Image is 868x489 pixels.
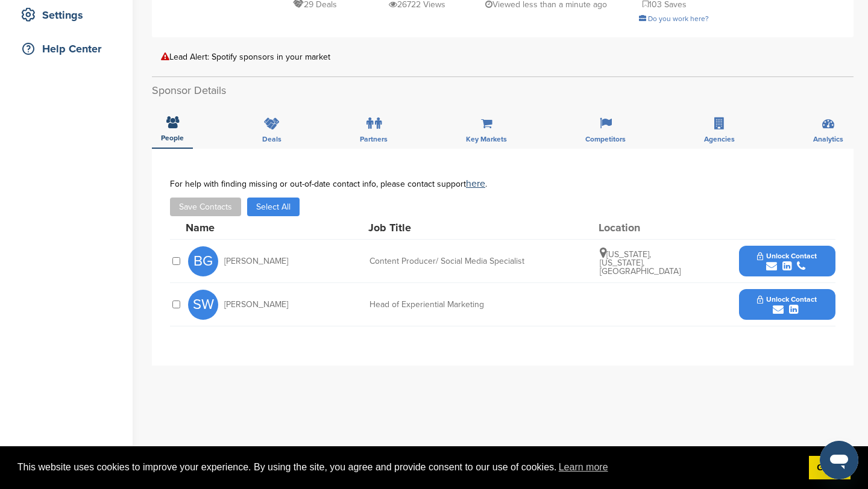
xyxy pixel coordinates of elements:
[743,243,831,279] button: Unlock Contact
[12,1,121,29] a: Settings
[704,135,735,143] span: Agencies
[600,249,681,276] span: [US_STATE], [US_STATE], [GEOGRAPHIC_DATA]
[557,458,610,476] a: learn more about cookies
[585,135,626,143] span: Competitors
[360,135,388,143] span: Partners
[370,257,550,266] div: Content Producer/ Social Media Specialist
[813,135,843,143] span: Analytics
[599,222,689,233] div: Location
[820,441,858,479] iframe: Button to launch messaging window
[188,290,218,320] span: SW
[170,198,241,216] button: Save Contacts
[639,14,709,23] a: Do you work here?
[18,38,121,60] div: Help Center
[12,35,121,63] a: Help Center
[809,456,851,480] a: dismiss cookie message
[152,83,854,99] h2: Sponsor Details
[466,178,485,190] a: here
[368,222,549,233] div: Job Title
[161,52,844,61] div: Lead Alert: Spotify sponsors in your market
[17,458,799,476] span: This website uses cookies to improve your experience. By using the site, you agree and provide co...
[757,295,817,304] span: Unlock Contact
[757,252,817,260] span: Unlock Contact
[188,246,218,276] span: BG
[648,14,709,23] span: Do you work here?
[18,4,121,26] div: Settings
[224,257,288,266] span: [PERSON_NAME]
[170,179,835,188] div: For help with finding missing or out-of-date contact info, please contact support .
[743,287,831,323] button: Unlock Contact
[370,301,550,309] div: Head of Experiential Marketing
[262,135,281,143] span: Deals
[186,222,318,233] div: Name
[161,134,184,142] span: People
[224,301,288,309] span: [PERSON_NAME]
[247,198,300,216] button: Select All
[466,135,507,143] span: Key Markets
